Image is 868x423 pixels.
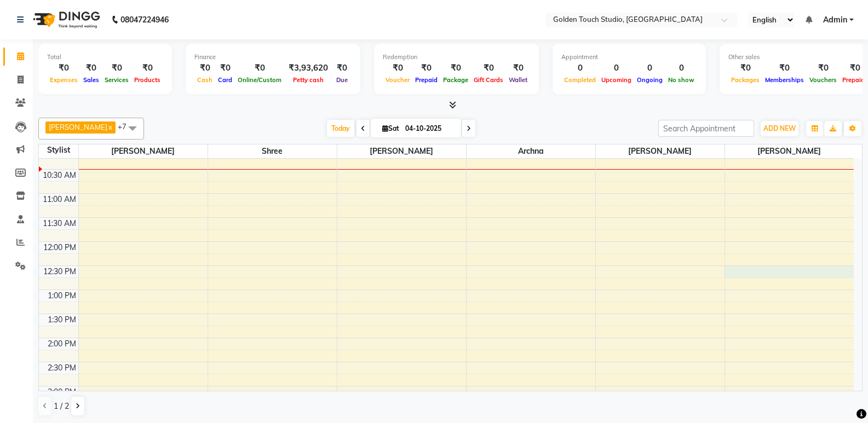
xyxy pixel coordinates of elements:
[334,76,350,84] span: Due
[327,120,354,137] span: Today
[194,76,215,84] span: Cash
[383,76,412,84] span: Voucher
[194,53,352,62] div: Finance
[290,76,326,84] span: Petty cash
[471,62,506,74] div: ₹0
[45,386,78,398] div: 3:00 PM
[807,76,840,84] span: Vouchers
[41,170,78,181] div: 10:30 AM
[235,62,284,74] div: ₹0
[599,62,634,74] div: 0
[761,121,798,136] button: ADD NEW
[284,62,332,74] div: ₹3,93,620
[49,123,107,131] span: [PERSON_NAME]
[47,62,81,74] div: ₹0
[47,53,163,62] div: Total
[440,62,471,74] div: ₹0
[54,401,69,412] span: 1 / 2
[599,76,634,84] span: Upcoming
[208,144,337,158] span: Shree
[215,76,235,84] span: Card
[79,144,208,158] span: [PERSON_NAME]
[383,53,530,62] div: Redemption
[665,62,697,74] div: 0
[728,76,762,84] span: Packages
[383,62,412,74] div: ₹0
[131,76,163,84] span: Products
[725,144,854,158] span: [PERSON_NAME]
[47,76,81,84] span: Expenses
[440,76,471,84] span: Package
[332,62,352,74] div: ₹0
[728,62,762,74] div: ₹0
[467,144,595,158] span: Archna
[45,290,78,302] div: 1:00 PM
[762,76,807,84] span: Memberships
[41,266,78,277] div: 12:30 PM
[194,62,215,74] div: ₹0
[45,338,78,350] div: 2:00 PM
[402,120,457,137] input: 2025-10-04
[120,4,169,35] b: 08047224946
[41,218,78,229] div: 11:30 AM
[81,62,102,74] div: ₹0
[102,76,131,84] span: Services
[471,76,506,84] span: Gift Cards
[596,144,725,158] span: [PERSON_NAME]
[658,120,754,137] input: Search Appointment
[506,62,530,74] div: ₹0
[561,53,697,62] div: Appointment
[763,124,796,132] span: ADD NEW
[41,242,78,253] div: 12:00 PM
[380,124,402,132] span: Sat
[337,144,466,158] span: [PERSON_NAME]
[215,62,235,74] div: ₹0
[39,144,78,156] div: Stylist
[45,314,78,326] div: 1:30 PM
[634,76,665,84] span: Ongoing
[665,76,697,84] span: No show
[107,123,112,131] a: x
[41,194,78,205] div: 11:00 AM
[807,62,840,74] div: ₹0
[28,4,103,35] img: logo
[118,122,135,131] span: +7
[823,14,847,26] span: Admin
[102,62,131,74] div: ₹0
[235,76,284,84] span: Online/Custom
[131,62,163,74] div: ₹0
[561,76,599,84] span: Completed
[81,76,102,84] span: Sales
[634,62,665,74] div: 0
[561,62,599,74] div: 0
[412,62,440,74] div: ₹0
[412,76,440,84] span: Prepaid
[45,362,78,374] div: 2:30 PM
[506,76,530,84] span: Wallet
[762,62,807,74] div: ₹0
